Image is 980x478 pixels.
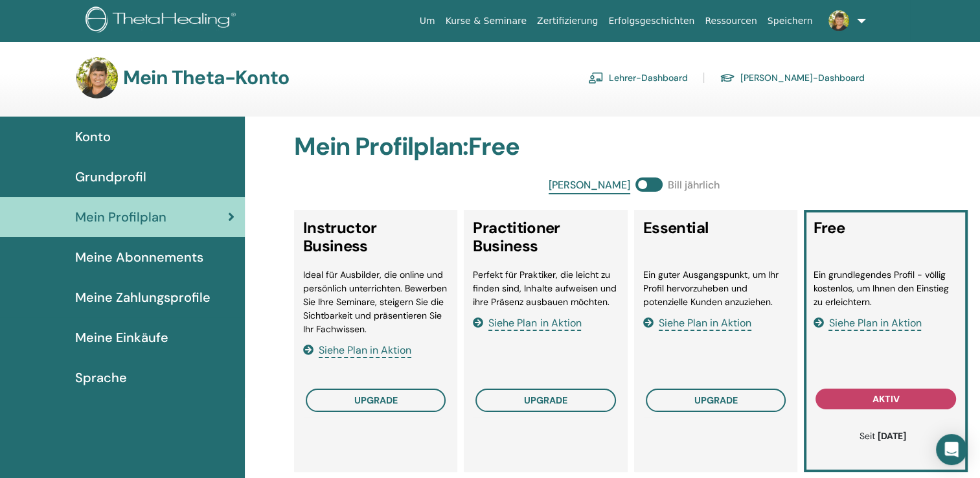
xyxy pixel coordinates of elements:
a: Siehe Plan in Aktion [643,316,751,330]
a: Kurse & Seminare [440,9,532,33]
span: Konto [75,127,111,146]
a: Siehe Plan in Aktion [473,316,581,330]
li: Ideal für Ausbilder, die online und persönlich unterrichten. Bewerben Sie Ihre Seminare, steigern... [303,268,449,336]
span: Siehe Plan in Aktion [319,343,411,358]
span: Siehe Plan in Aktion [828,316,921,331]
a: Zertifizierung [532,9,603,33]
img: default.jpg [828,10,849,31]
a: Siehe Plan in Aktion [303,343,411,357]
span: Grundprofil [75,167,146,187]
span: Upgrade [524,394,567,406]
div: Open Intercom Messenger [936,434,967,465]
b: [DATE] [878,430,906,442]
a: Lehrer-Dashboard [588,67,688,88]
a: Erfolgsgeschichten [603,9,700,33]
a: Um [415,9,440,33]
img: graduation-cap.svg [720,73,735,84]
span: Mein Profilplan [75,207,166,227]
button: Upgrade [475,389,616,412]
button: Upgrade [306,389,446,412]
a: [PERSON_NAME]-Dashboard [720,67,865,88]
button: Upgrade [646,389,786,412]
span: Meine Abonnements [75,247,203,267]
span: Upgrade [694,394,738,406]
p: Seit [819,429,946,443]
img: default.jpg [76,57,118,98]
span: Meine Einkäufe [75,328,168,347]
a: Ressourcen [700,9,762,33]
span: aktiv [872,393,900,405]
span: Siehe Plan in Aktion [659,316,751,331]
span: Upgrade [354,394,398,406]
li: Ein grundlegendes Profil - völlig kostenlos, um Ihnen den Einstieg zu erleichtern. [813,268,959,309]
a: Siehe Plan in Aktion [813,316,921,330]
a: Speichern [762,9,818,33]
span: Sprache [75,368,127,387]
li: Perfekt für Praktiker, die leicht zu finden sind, Inhalte aufweisen und ihre Präsenz ausbauen möc... [473,268,619,309]
img: chalkboard-teacher.svg [588,72,604,84]
span: Siehe Plan in Aktion [488,316,581,331]
button: aktiv [815,389,956,409]
h3: Mein Theta-Konto [123,66,289,89]
span: Bill jährlich [668,177,720,194]
span: Meine Zahlungsprofile [75,288,211,307]
span: [PERSON_NAME] [549,177,630,194]
img: logo.png [85,6,240,36]
li: Ein guter Ausgangspunkt, um Ihr Profil hervorzuheben und potenzielle Kunden anzuziehen. [643,268,789,309]
h2: Mein Profilplan : Free [294,132,974,162]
